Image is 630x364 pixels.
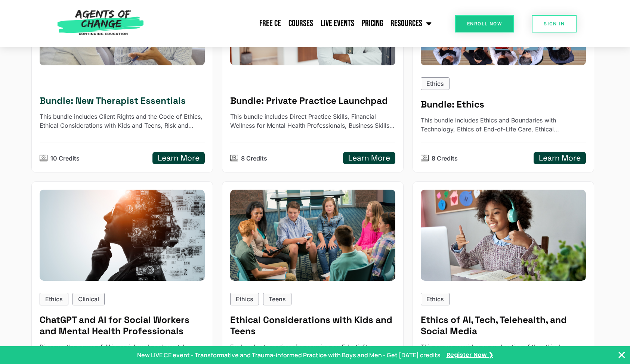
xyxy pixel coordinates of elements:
p: 10 Credits [50,154,80,163]
button: Close Banner [617,351,626,360]
nav: Menu [148,14,435,33]
h5: Learn More [158,153,200,163]
span: Enroll Now [467,21,502,26]
p: Clinical [78,295,99,304]
a: Pricing [358,14,387,33]
a: Courses [285,14,317,33]
h5: Bundle: Private Practice Launchpad [230,95,395,106]
p: 8 Credits [432,154,458,163]
p: Ethics [426,79,444,88]
a: SIGN IN [532,15,577,32]
p: Ethics [236,295,253,304]
img: Ethics of AI, Tech, Telehealth, and Social Media (3 Ethics CE Credit) [421,190,586,281]
p: Ethics [426,295,444,304]
a: Live Events [317,14,358,33]
p: Ethics [45,295,63,304]
p: This bundle includes Client Rights and the Code of Ethics, Ethical Considerations with Kids and T... [40,112,205,130]
p: This bundle includes Direct Practice Skills, Financial Wellness for Mental Health Professionals, ... [230,112,395,130]
p: This course provides an exploration of the ethical challenges of integrating AI, technology, tele... [421,342,586,360]
h5: Learn More [348,153,390,163]
img: ChatGPT and AI for Social Workers and Mental Health Professionals (3 General CE Credit) [40,190,205,281]
img: Ethical Considerations with Kids and Teens (3 Ethics CE Credit) [230,190,395,281]
p: Teens [269,295,286,304]
h5: ChatGPT and AI for Social Workers and Mental Health Professionals [40,314,205,336]
p: Discover the power of AI in social work and mental healthcare. Gain essential skills to navigate ... [40,342,205,360]
h5: Bundle: New Therapist Essentials [40,95,205,106]
h5: Ethics of AI, Tech, Telehealth, and Social Media [421,314,586,336]
a: Free CE [256,14,285,33]
p: Explore best practices for ensuring confidentiality, obtaining informed consent, managing parenta... [230,342,395,360]
span: SIGN IN [544,21,565,26]
a: Register Now ❯ [447,351,493,359]
h5: Learn More [539,153,581,163]
h5: Ethical Considerations with Kids and Teens [230,314,395,336]
a: Enroll Now [455,15,514,32]
p: 8 Credits [241,154,267,163]
h5: Bundle: Ethics [421,99,586,110]
p: This bundle includes Ethics and Boundaries with Technology, Ethics of End-of-Life Care, Ethical C... [421,116,586,134]
a: Resources [387,14,435,33]
p: New LIVE CE event - Transformative and Trauma-informed Practice with Boys and Men - Get [DATE] cr... [137,351,441,360]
